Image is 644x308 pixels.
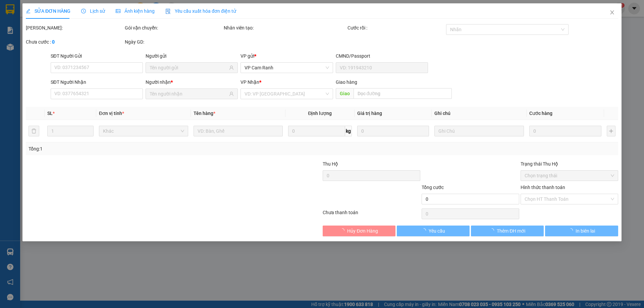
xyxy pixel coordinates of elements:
[29,126,39,136] button: delete
[340,228,347,233] span: loading
[357,126,429,136] input: 0
[47,111,53,116] span: SL
[529,126,601,136] input: 0
[336,62,428,73] input: VD: 191943210
[194,126,283,136] input: VD: Bàn, Ghế
[245,63,329,73] span: VP Cam Ranh
[336,88,354,99] span: Giao
[354,88,452,99] input: Dọc đường
[229,91,234,96] span: user
[347,227,378,235] span: Hủy Đơn Hàng
[397,226,470,236] button: Yêu cầu
[545,226,618,236] button: In biên lai
[241,52,333,60] div: VP gửi
[81,9,86,13] span: clock-circle
[576,227,595,235] span: In biên lai
[429,227,445,235] span: Yêu cầu
[525,171,614,181] span: Chọn trạng thái
[146,78,238,86] div: Người nhận
[345,126,352,136] span: kg
[521,185,565,190] label: Hình thức thanh toán
[229,65,234,70] span: user
[607,126,615,136] button: plus
[347,24,445,32] div: Cước rồi :
[56,25,92,31] b: [DOMAIN_NAME]
[421,228,429,233] span: loading
[26,24,123,32] div: [PERSON_NAME]:
[357,111,382,116] span: Giá trị hàng
[43,10,64,53] b: BIÊN NHẬN GỬI HÀNG
[99,111,124,116] span: Đơn vị tính
[432,107,527,120] th: Ghi chú
[165,9,171,14] img: icon
[26,38,123,46] div: Chưa cước :
[125,24,222,32] div: Gói vận chuyển:
[150,64,228,71] input: Tên người gửi
[81,8,105,14] span: Lịch sử
[52,39,55,45] b: 0
[29,145,249,152] div: Tổng: 1
[194,111,215,116] span: Tên hàng
[51,78,143,86] div: SĐT Người Nhận
[165,8,236,14] span: Yêu cầu xuất hóa đơn điện tử
[529,111,552,116] span: Cước hàng
[51,52,143,60] div: SĐT Người Gửi
[146,52,238,60] div: Người gửi
[323,226,395,236] button: Hủy Đơn Hàng
[422,185,444,190] span: Tổng cước
[497,227,525,235] span: Thêm ĐH mới
[435,126,524,136] input: Ghi Chú
[116,8,155,14] span: Ảnh kiện hàng
[224,24,346,32] div: Nhân viên tạo:
[489,228,497,233] span: loading
[521,160,618,168] div: Trạng thái Thu Hộ
[471,226,544,236] button: Thêm ĐH mới
[323,161,338,167] span: Thu Hộ
[336,79,357,85] span: Giao hàng
[73,8,89,24] img: logo.jpg
[116,9,120,13] span: picture
[103,126,184,136] span: Khác
[322,209,421,221] div: Chưa thanh toán
[125,38,222,46] div: Ngày GD:
[336,52,428,60] div: CMND/Passport
[609,10,615,15] span: close
[56,32,92,40] li: (c) 2017
[8,8,42,42] img: logo.jpg
[150,90,228,98] input: Tên người nhận
[241,79,260,85] span: VP Nhận
[308,111,332,116] span: Định lượng
[568,228,576,233] span: loading
[603,3,622,22] button: Close
[26,9,31,13] span: edit
[26,8,70,14] span: SỬA ĐƠN HÀNG
[8,43,38,75] b: [PERSON_NAME]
